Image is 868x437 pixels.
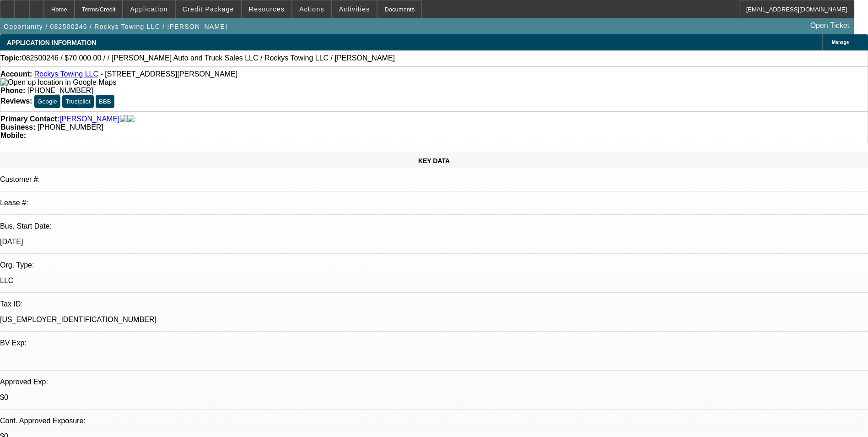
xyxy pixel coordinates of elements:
[100,70,237,78] span: - [STREET_ADDRESS][PERSON_NAME]
[7,39,96,46] span: APPLICATION INFORMATION
[332,0,377,18] button: Activities
[339,5,370,13] span: Activities
[96,95,114,108] button: BBB
[120,115,127,123] img: facebook-icon.png
[27,87,93,94] span: [PHONE_NUMBER]
[0,97,32,105] strong: Reviews:
[832,40,849,45] span: Manage
[4,23,227,30] span: Opportunity / 082500246 / Rockys Towing LLC / [PERSON_NAME]
[34,95,60,108] button: Google
[0,70,32,78] strong: Account:
[34,70,98,78] a: Rockys Towing LLC
[183,5,234,13] span: Credit Package
[249,5,285,13] span: Resources
[242,0,291,18] button: Resources
[807,18,853,33] a: Open Ticket
[0,131,26,139] strong: Mobile:
[130,5,167,13] span: Application
[59,115,120,123] a: [PERSON_NAME]
[127,115,135,123] img: linkedin-icon.png
[0,87,25,94] strong: Phone:
[0,54,22,62] strong: Topic:
[38,123,103,131] span: [PHONE_NUMBER]
[22,54,395,62] span: 082500246 / $70,000.00 / / [PERSON_NAME] Auto and Truck Sales LLC / Rockys Towing LLC / [PERSON_N...
[0,115,59,123] strong: Primary Contact:
[123,0,174,18] button: Application
[0,78,116,86] a: View Google Maps
[299,5,324,13] span: Actions
[0,123,35,131] strong: Business:
[62,95,93,108] button: Trustpilot
[292,0,331,18] button: Actions
[176,0,241,18] button: Credit Package
[418,157,450,164] span: KEY DATA
[0,78,116,87] img: Open up location in Google Maps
